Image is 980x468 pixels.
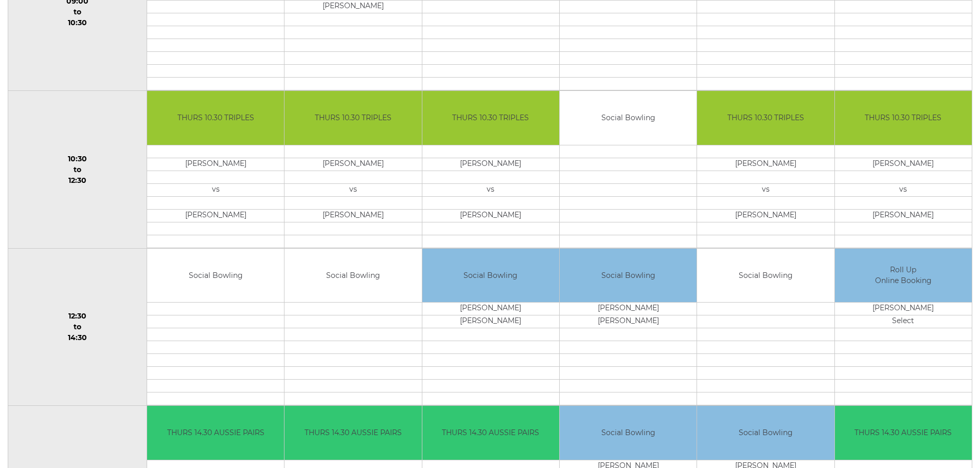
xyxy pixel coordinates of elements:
td: THURS 14.30 AUSSIE PAIRS [284,406,421,460]
td: [PERSON_NAME] [422,303,559,315]
td: [PERSON_NAME] [147,158,284,171]
td: [PERSON_NAME] [697,209,834,222]
td: THURS 14.30 AUSSIE PAIRS [835,406,972,460]
td: Select [835,315,972,328]
td: THURS 14.30 AUSSIE PAIRS [147,406,284,460]
td: [PERSON_NAME] [284,1,421,13]
td: vs [147,183,284,196]
td: [PERSON_NAME] [560,303,697,315]
td: Social Bowling [422,249,559,303]
td: [PERSON_NAME] [422,209,559,222]
td: Social Bowling [560,249,697,303]
td: Social Bowling [147,249,284,303]
td: [PERSON_NAME] [835,158,972,171]
td: THURS 10.30 TRIPLES [835,91,972,145]
td: [PERSON_NAME] [835,303,972,315]
td: THURS 10.30 TRIPLES [697,91,834,145]
td: Roll Up Online Booking [835,249,972,303]
td: Social Bowling [560,406,697,460]
td: [PERSON_NAME] [835,209,972,222]
td: THURS 10.30 TRIPLES [147,91,284,145]
td: [PERSON_NAME] [284,209,421,222]
td: [PERSON_NAME] [284,158,421,171]
td: [PERSON_NAME] [697,158,834,171]
td: THURS 14.30 AUSSIE PAIRS [422,406,559,460]
td: vs [422,183,559,196]
td: [PERSON_NAME] [422,158,559,171]
td: 12:30 to 14:30 [8,248,147,406]
td: Social Bowling [284,249,421,303]
td: Social Bowling [560,91,697,145]
td: [PERSON_NAME] [147,209,284,222]
td: 10:30 to 12:30 [8,91,147,249]
td: vs [284,183,421,196]
td: THURS 10.30 TRIPLES [284,91,421,145]
td: vs [835,183,972,196]
td: [PERSON_NAME] [560,315,697,328]
td: vs [697,183,834,196]
td: THURS 10.30 TRIPLES [422,91,559,145]
td: Social Bowling [697,249,834,303]
td: [PERSON_NAME] [422,315,559,328]
td: Social Bowling [697,406,834,460]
